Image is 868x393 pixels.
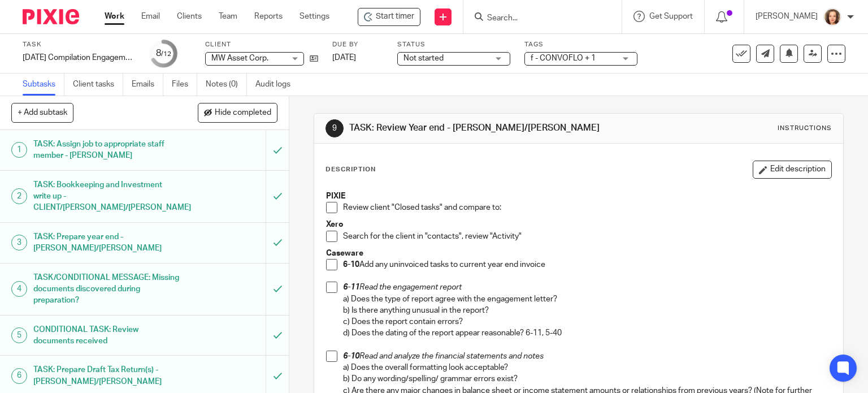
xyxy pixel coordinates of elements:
[486,14,588,24] input: Search
[33,269,181,309] h1: TASK/CONDITIONAL MESSAGE: Missing documents discovered during preparation?
[23,9,79,24] img: Pixie
[343,293,832,305] p: a) Does the type of report agree with the engagement letter?
[524,40,637,49] label: Tags
[33,136,181,165] h1: TASK: Assign job to appropriate staff member - [PERSON_NAME]
[332,40,383,49] label: Due by
[219,11,237,22] a: Team
[325,119,344,137] div: 9
[343,327,832,339] p: d) Does the dating of the report appear reasonable? 6-11, 5-40
[343,261,359,269] strong: 6-10
[11,368,27,384] div: 6
[33,321,181,350] h1: CONDITIONAL TASK: Review documents received
[397,40,510,49] label: Status
[73,74,123,96] a: Client tasks
[326,192,345,200] strong: PIXIE
[33,228,181,257] h1: TASK: Prepare year end - [PERSON_NAME]/[PERSON_NAME]
[23,52,136,63] div: [DATE] Compilation Engagement
[343,352,359,360] em: 6-10
[343,283,359,291] em: 6-11
[33,176,181,217] h1: TASK: Bookkeeping and Investment write up - CLIENT/[PERSON_NAME]/[PERSON_NAME]
[215,109,271,118] span: Hide completed
[205,40,318,49] label: Client
[358,8,420,26] div: MW Asset Corp. - 2025-02-02 Compilation Engagement
[11,235,27,251] div: 3
[11,142,27,158] div: 1
[343,373,832,385] p: b) Do any wording/spelling/ grammar errors exist?
[23,74,64,96] a: Subtasks
[177,11,202,22] a: Clients
[531,54,596,62] span: f - CONVOFLO + 1
[23,40,136,49] label: Task
[343,231,832,242] p: Search for the client in "contacts", review "Activity"
[753,161,832,179] button: Edit description
[649,12,693,20] span: Get Support
[11,281,27,297] div: 4
[156,47,171,60] div: 8
[105,11,124,22] a: Work
[211,54,268,62] span: MW Asset Corp.
[161,51,171,57] small: /12
[343,259,832,270] p: Add any uninvoiced tasks to current year end invoice
[359,352,544,360] em: Read and analyze the financial statements and notes
[349,122,602,134] h1: TASK: Review Year end - [PERSON_NAME]/[PERSON_NAME]
[300,11,329,22] a: Settings
[172,74,197,96] a: Files
[376,11,414,23] span: Start timer
[33,361,181,390] h1: TASK: Prepare Draft Tax Return(s) - [PERSON_NAME]/[PERSON_NAME]
[343,362,832,373] p: a) Does the overall formatting look acceptable?
[823,8,841,26] img: avatar-thumb.jpg
[326,221,344,228] strong: Xero
[778,124,832,133] div: Instructions
[206,74,247,96] a: Notes (0)
[343,305,832,316] p: b) Is there anything unusual in the report?
[198,103,277,122] button: Hide completed
[343,316,832,327] p: c) Does the report contain errors?
[255,74,299,96] a: Audit logs
[132,74,163,96] a: Emails
[11,103,73,122] button: + Add subtask
[254,11,283,22] a: Reports
[403,54,444,62] span: Not started
[11,327,27,343] div: 5
[359,283,462,291] em: Read the engagement report
[756,11,818,22] p: [PERSON_NAME]
[23,52,136,63] div: 2025-02-02 Compilation Engagement
[343,202,832,213] p: Review client "Closed tasks" and compare to:
[141,11,160,22] a: Email
[332,54,356,62] span: [DATE]
[325,165,376,174] p: Description
[11,188,27,204] div: 2
[326,249,363,257] strong: Caseware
